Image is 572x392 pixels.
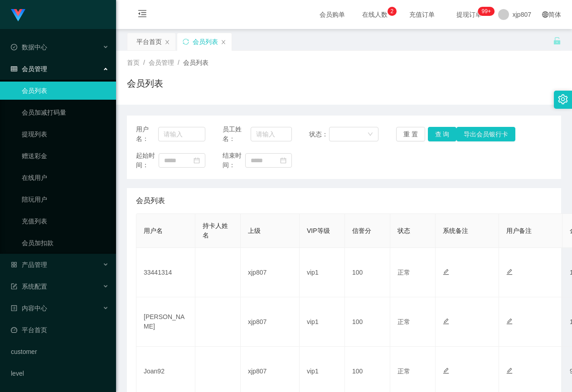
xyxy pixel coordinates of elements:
span: 充值订单 [405,11,439,18]
td: vip1 [300,297,345,347]
span: 用户备注 [506,227,532,234]
i: 图标: profile [11,305,17,311]
td: xjp807 [241,297,300,347]
i: 图标: setting [558,94,568,104]
span: 会员列表 [183,59,208,66]
span: 状态： [309,130,329,139]
i: 图标: close [221,39,226,45]
span: / [178,59,179,66]
span: 上级 [248,227,261,234]
input: 请输入 [251,127,292,141]
i: 图标: edit [443,368,449,374]
td: xjp807 [241,248,300,297]
span: 系统备注 [443,227,468,234]
a: 图标: dashboard平台首页 [11,321,109,339]
a: 会员加减打码量 [22,103,109,121]
span: 状态 [397,227,410,234]
sup: 255 [478,7,494,16]
i: 图标: global [542,11,548,18]
i: 图标: calendar [280,157,286,164]
i: 图标: appstore-o [11,261,17,268]
button: 重 置 [396,127,425,141]
a: 提现列表 [22,125,109,143]
i: 图标: close [165,39,170,45]
span: 用户名 [144,227,163,234]
span: 产品管理 [11,261,47,268]
span: 在线人数 [358,11,392,18]
i: 图标: edit [506,269,513,275]
i: 图标: down [368,131,373,138]
i: 图标: form [11,283,17,290]
td: [PERSON_NAME] [136,297,195,347]
i: 图标: edit [443,269,449,275]
i: 图标: table [11,66,17,72]
span: 信誉分 [352,227,371,234]
i: 图标: menu-fold [127,0,158,29]
a: 赠送彩金 [22,147,109,165]
span: 内容中心 [11,305,47,312]
span: 会员管理 [149,59,174,66]
a: 会员加扣款 [22,234,109,252]
a: 充值列表 [22,212,109,230]
span: 系统配置 [11,283,47,290]
a: 在线用户 [22,169,109,187]
img: logo.9652507e.png [11,9,25,22]
span: 员工姓名： [223,125,251,144]
i: 图标: edit [506,368,513,374]
div: 会员列表 [193,33,218,50]
a: level [11,364,109,382]
button: 导出会员银行卡 [456,127,515,141]
i: 图标: sync [183,39,189,45]
sup: 2 [388,7,397,16]
td: 100 [345,248,390,297]
h1: 会员列表 [127,77,163,90]
i: 图标: check-circle-o [11,44,17,50]
a: 陪玩用户 [22,190,109,208]
span: 起始时间： [136,151,159,170]
td: 100 [345,297,390,347]
span: 结束时间： [223,151,245,170]
button: 查 询 [428,127,457,141]
span: 用户名： [136,125,158,144]
span: VIP等级 [307,227,330,234]
span: 正常 [397,368,410,375]
a: customer [11,343,109,361]
span: 会员列表 [136,195,165,206]
td: 33441314 [136,248,195,297]
input: 请输入 [158,127,205,141]
span: 数据中心 [11,44,47,51]
i: 图标: calendar [194,157,200,164]
span: 首页 [127,59,140,66]
p: 2 [390,7,393,16]
a: 会员列表 [22,82,109,100]
td: vip1 [300,248,345,297]
span: 正常 [397,269,410,276]
div: 平台首页 [136,33,162,50]
span: / [143,59,145,66]
i: 图标: unlock [553,37,561,45]
span: 持卡人姓名 [203,222,228,239]
span: 会员管理 [11,65,47,73]
span: 提现订单 [452,11,486,18]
